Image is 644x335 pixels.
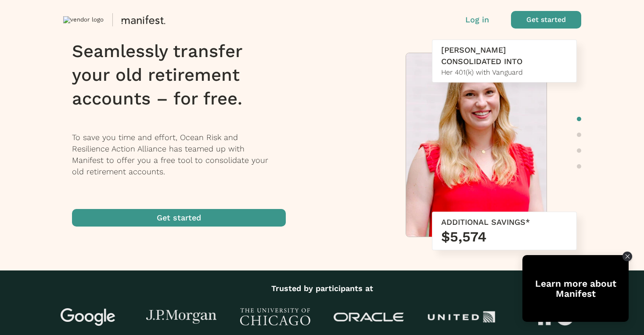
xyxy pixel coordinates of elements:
[334,313,404,322] img: Oracle
[72,40,297,111] h1: Seamlessly transfer your old retirement accounts – for free.
[441,216,568,228] div: ADDITIONAL SAVINGS*
[465,14,489,25] button: Log in
[441,44,568,67] div: [PERSON_NAME] CONSOLIDATED INTO
[522,255,629,322] div: Open Tolstoy widget
[511,11,581,29] button: Get started
[53,308,123,326] img: Google
[441,228,568,245] h3: $5,574
[522,255,629,322] div: Open Tolstoy
[522,255,629,322] div: Tolstoy bubble widget
[240,308,310,326] img: University of Chicago
[63,11,327,29] button: vendor logo
[406,53,547,241] img: Meredith
[72,209,286,227] button: Get started
[63,16,104,23] img: vendor logo
[622,252,632,261] div: Close Tolstoy widget
[522,278,629,299] div: Learn more about Manifest
[72,132,297,177] p: To save you time and effort, Ocean Risk and Resilience Action Alliance has teamed up with Manifes...
[441,67,568,78] div: Her 401(k) with Vanguard
[146,310,216,324] img: J.P Morgan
